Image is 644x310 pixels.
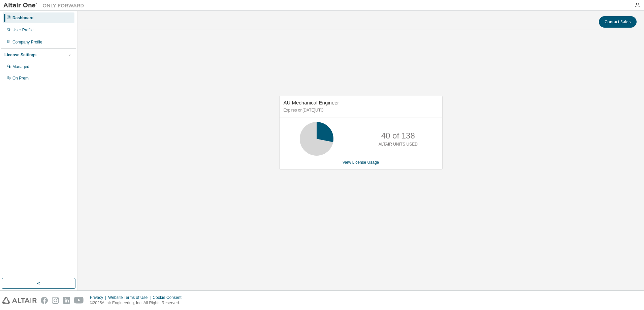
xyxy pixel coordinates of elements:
[12,15,34,21] div: Dashboard
[12,75,29,81] div: On Prem
[2,297,37,304] img: altair_logo.svg
[343,160,379,165] a: View License Usage
[52,297,59,304] img: instagram.svg
[12,27,34,33] div: User Profile
[74,297,84,304] img: youtube.svg
[41,297,48,304] img: facebook.svg
[4,52,36,58] div: License Settings
[63,297,70,304] img: linkedin.svg
[599,16,637,28] button: Contact Sales
[381,130,415,142] p: 40 of 138
[379,142,418,147] p: ALTAIR UNITS USED
[108,295,153,300] div: Website Terms of Use
[90,295,108,300] div: Privacy
[12,39,42,45] div: Company Profile
[284,100,339,105] span: AU Mechanical Engineer
[12,64,29,69] div: Managed
[284,107,437,113] p: Expires on [DATE] UTC
[3,2,88,9] img: Altair One
[90,300,186,306] p: © 2025 Altair Engineering, Inc. All Rights Reserved.
[153,295,185,300] div: Cookie Consent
